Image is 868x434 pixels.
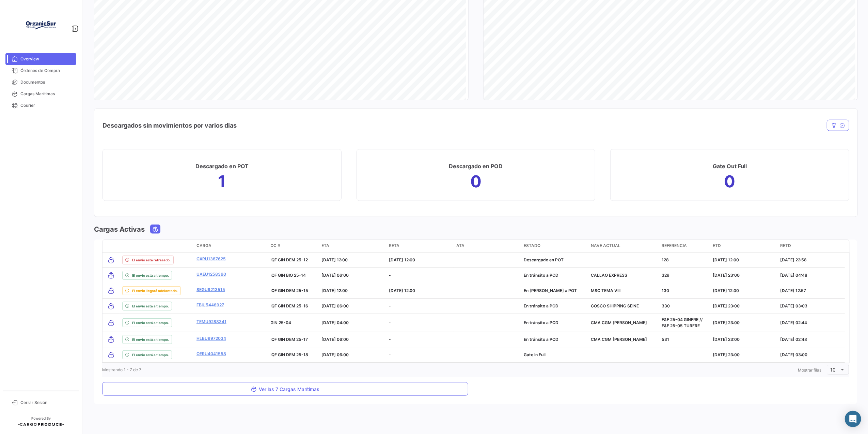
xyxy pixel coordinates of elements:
datatable-header-cell: delayStatus [120,240,194,252]
span: [DATE] 06:00 [322,273,349,278]
span: Cerrar Sesión [20,400,74,406]
p: IQF GIN DEM 25-12 [271,257,316,263]
datatable-header-cell: Estado [521,240,588,252]
span: [DATE] 12:00 [322,257,348,262]
a: OERU4041558 [196,351,226,357]
span: En tránsito a POD [524,320,558,325]
h1: 0 [470,176,482,187]
div: Abrir Intercom Messenger [845,411,861,427]
datatable-header-cell: Nave actual [588,240,659,252]
p: 130 [662,288,707,294]
span: - [389,352,391,357]
button: Ocean [151,225,160,233]
span: [DATE] 22:58 [780,257,807,262]
span: [DATE] 06:00 [322,352,349,357]
a: Documentos [5,76,76,88]
span: El envío está retrasado. [132,257,171,263]
span: - [389,337,391,342]
span: En tránsito a POD [524,337,558,342]
p: IQF GIN DEM 25-17 [271,336,316,343]
span: [DATE] 23:00 [713,352,740,357]
span: Documentos [20,79,74,85]
p: 330 [662,303,707,309]
span: Descargado en POT [524,257,564,262]
span: [DATE] 12:57 [780,288,806,293]
datatable-header-cell: ETD [710,240,777,252]
span: RETD [780,243,791,249]
span: [DATE] 12:00 [389,257,415,262]
a: Órdenes de Compra [5,65,76,76]
datatable-header-cell: OC # [268,240,319,252]
datatable-header-cell: RETD [777,240,845,252]
span: En tránsito a POD [524,273,558,278]
h4: Descargados sin movimientos por varios dias [102,121,237,130]
span: [DATE] 12:00 [713,257,739,262]
a: HLBU9972034 [196,335,226,342]
span: [DATE] 04:00 [322,320,349,325]
p: IQF GIN DEM 25-15 [271,288,316,294]
span: Mostrar filas [798,367,821,373]
span: Mostrando 1 - 7 de 7 [102,367,141,372]
span: Órdenes de Compra [20,68,74,74]
span: Referencia [662,243,687,249]
p: COSCO SHIPPING SEINE [591,303,657,309]
span: En tránsito a POD [524,303,558,308]
span: Nave actual [591,243,621,249]
a: CXRU1387625 [196,256,226,262]
p: IQF GIN DEM 25-16 [271,303,316,309]
datatable-header-cell: ETA [319,240,386,252]
span: - [389,320,391,325]
a: Overview [5,53,76,65]
span: [DATE] 02:48 [780,337,807,342]
a: FBIU5448927 [196,302,224,308]
span: [DATE] 03:00 [780,352,807,357]
span: Ver las 7 Cargas Marítimas [251,386,319,392]
span: Overview [20,56,74,62]
a: UAEU1258360 [196,271,226,277]
p: CALLAO EXPRESS [591,272,657,278]
span: Estado [524,243,540,249]
span: - [389,273,391,278]
span: - [389,303,391,308]
button: Ver las 7 Cargas Marítimas [102,382,468,396]
p: IQF GIN BIO 25-14 [271,272,316,278]
span: ATA [456,243,464,249]
span: Carga [196,243,211,249]
span: [DATE] 12:00 [322,288,348,293]
span: OC # [271,243,281,249]
p: GIN 25-04 [271,320,316,326]
span: El envío está a tiempo. [132,320,169,325]
h1: 0 [724,176,736,187]
span: [DATE] 02:44 [780,320,807,325]
a: TEMU9288341 [196,319,226,325]
span: ETA [322,243,330,249]
span: [DATE] 23:00 [713,337,740,342]
span: Gate In Full [524,352,546,357]
span: [DATE] 23:00 [713,320,740,325]
span: [DATE] 23:00 [713,303,740,308]
h3: Cargas Activas [94,225,145,234]
span: [DATE] 03:03 [780,303,807,308]
a: SEGU9213515 [196,287,225,293]
span: El envío está a tiempo. [132,273,169,278]
span: El envío llegará adelantado. [132,288,178,293]
h3: Descargado en POD [449,161,503,171]
p: MSC TEMA VIII [591,288,657,294]
datatable-header-cell: ATA [454,240,521,252]
span: Cargas Marítimas [20,91,74,97]
p: CMA CGM [PERSON_NAME] [591,320,657,326]
span: RETA [389,243,399,249]
span: El envío está a tiempo. [132,352,169,358]
h3: Gate Out Full [713,161,747,171]
h1: 1 [218,176,226,187]
span: [DATE] 04:48 [780,273,807,278]
p: IQF GIN DEM 25-18 [271,352,316,358]
span: ETD [713,243,721,249]
datatable-header-cell: transportMode [102,240,120,252]
span: El envío está a tiempo. [132,303,169,309]
span: 10 [831,367,836,373]
img: Logo+OrganicSur.png [24,8,58,42]
h3: Descargado en POT [195,161,249,171]
datatable-header-cell: RETA [386,240,454,252]
a: Cargas Marítimas [5,88,76,100]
